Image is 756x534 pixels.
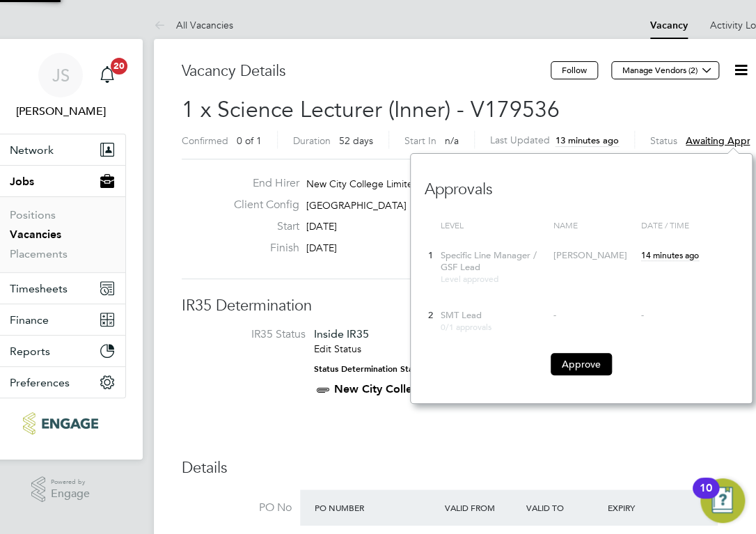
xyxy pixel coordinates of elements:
div: Valid From [441,495,523,520]
span: Inside IR35 [314,327,369,340]
button: Approve [551,353,612,375]
label: PO No [182,501,292,515]
a: Positions [10,208,56,221]
div: Level [437,213,550,238]
span: 0/1 approvals [441,321,491,332]
label: Duration [293,134,331,147]
label: End Hirer [223,176,299,191]
label: Confirmed [182,134,228,147]
span: Finance [10,313,49,327]
a: 20 [93,53,121,97]
label: Last Updated [490,134,550,146]
label: Status [650,134,677,147]
a: All Vacancies [154,19,233,31]
a: Edit Status [314,343,361,355]
label: Start [223,219,299,234]
a: New City Colleges IR... .pdf [334,382,479,395]
div: 2 [425,303,437,329]
label: Start In [404,134,436,147]
button: Open Resource Center, 10 new notifications [700,478,745,523]
img: ncclondon-logo-retina.png [23,412,97,434]
label: Client Config [223,198,299,212]
div: [PERSON_NAME] [553,250,634,262]
h3: Approvals [425,166,738,200]
label: Finish [223,241,299,256]
span: Reports [10,345,50,358]
div: - [641,310,734,322]
div: 1 [425,243,437,269]
span: 20 [111,58,127,74]
span: Network [10,143,54,157]
span: Engage [51,488,90,500]
span: New City College Limited [306,178,419,190]
a: Vacancies [10,228,61,241]
span: 14 minutes ago [641,249,699,260]
span: Powered by [51,476,90,488]
a: Vacancy [650,19,688,31]
button: Follow [551,61,598,79]
span: [DATE] [306,220,337,233]
div: Expiry [604,495,685,520]
span: Timesheets [10,282,68,295]
div: Date / time [638,213,738,238]
a: Powered byEngage [31,476,90,503]
span: n/a [445,134,459,147]
span: Specific Line Manager / GSF Lead [441,249,537,273]
h3: Vacancy Details [182,61,551,81]
label: IR35 Status [196,327,306,342]
span: SMT Lead [441,309,482,321]
span: Preferences [10,376,70,389]
span: Level approved [441,273,498,284]
div: Name [550,213,638,238]
div: PO Number [311,495,441,520]
span: 1 x Science Lecturer (Inner) - V179536 [182,96,560,123]
h3: IR35 Determination [182,296,750,316]
strong: Status Determination Statement [314,364,441,374]
a: Placements [10,247,68,260]
span: JS [52,66,70,84]
span: Jobs [10,175,34,188]
div: Valid To [523,495,604,520]
span: [DATE] [306,242,337,254]
span: 0 of 1 [237,134,262,147]
span: [GEOGRAPHIC_DATA] [306,199,407,212]
span: 13 minutes ago [556,134,619,146]
div: 10 [700,488,712,506]
span: 52 days [339,134,373,147]
button: Manage Vendors (2) [611,61,719,79]
h3: Details [182,458,750,478]
div: - [553,310,634,322]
